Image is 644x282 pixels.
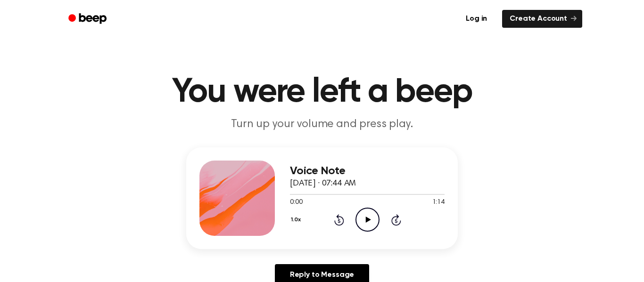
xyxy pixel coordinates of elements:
span: 1:14 [432,198,445,208]
h3: Voice Note [290,165,445,177]
span: 0:00 [290,198,302,208]
a: Log in [456,8,496,30]
span: [DATE] · 07:44 AM [290,179,356,188]
a: Create Account [502,10,582,28]
a: Beep [62,10,115,28]
button: 1.0x [290,212,304,228]
h1: You were left a beep [81,75,563,109]
p: Turn up your volume and press play. [141,117,503,132]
